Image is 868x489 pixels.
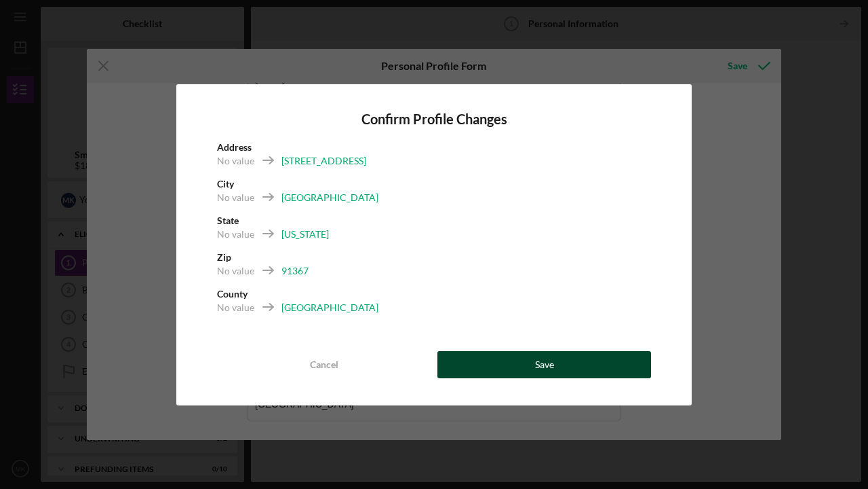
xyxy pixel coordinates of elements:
button: Cancel [217,351,431,378]
div: [GEOGRAPHIC_DATA] [281,301,378,314]
b: County [217,288,248,300]
div: Save [535,351,554,378]
div: No value [217,264,254,278]
h4: Confirm Profile Changes [217,111,651,127]
div: [STREET_ADDRESS] [281,154,366,168]
div: No value [217,301,254,314]
div: 91367 [281,264,309,278]
div: No value [217,191,254,204]
b: City [217,178,234,189]
div: No value [217,228,254,241]
b: Address [217,141,252,153]
div: [GEOGRAPHIC_DATA] [281,191,378,204]
div: No value [217,154,254,168]
div: [US_STATE] [281,228,329,241]
button: Save [437,351,651,378]
div: Cancel [310,351,338,378]
b: Zip [217,251,231,263]
b: State [217,215,239,226]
